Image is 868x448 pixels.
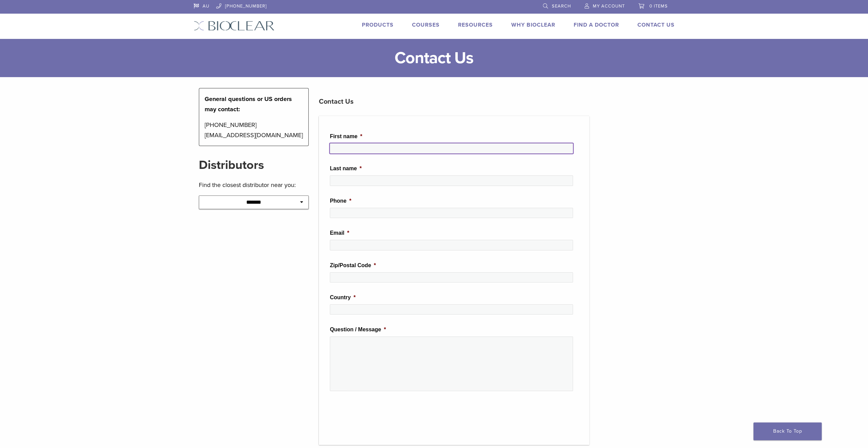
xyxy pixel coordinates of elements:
[753,422,822,440] a: Back To Top
[330,326,386,333] label: Question / Message
[330,165,362,172] label: Last name
[205,95,292,113] strong: General questions or US orders may contact:
[330,402,433,429] iframe: reCAPTCHA
[574,21,619,28] a: Find A Doctor
[199,180,309,190] p: Find the closest distributor near you:
[194,21,275,31] img: Bioclear
[199,157,309,173] h2: Distributors
[330,230,349,237] label: Email
[593,3,625,9] span: My Account
[552,3,571,9] span: Search
[330,198,351,205] label: Phone
[458,21,493,28] a: Resources
[511,21,555,28] a: Why Bioclear
[205,120,303,140] p: [PHONE_NUMBER] [EMAIL_ADDRESS][DOMAIN_NAME]
[330,262,376,269] label: Zip/Postal Code
[319,93,589,110] h3: Contact Us
[649,3,668,9] span: 0 items
[412,21,440,28] a: Courses
[362,21,394,28] a: Products
[330,294,356,301] label: Country
[637,21,675,28] a: Contact Us
[330,133,362,140] label: First name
